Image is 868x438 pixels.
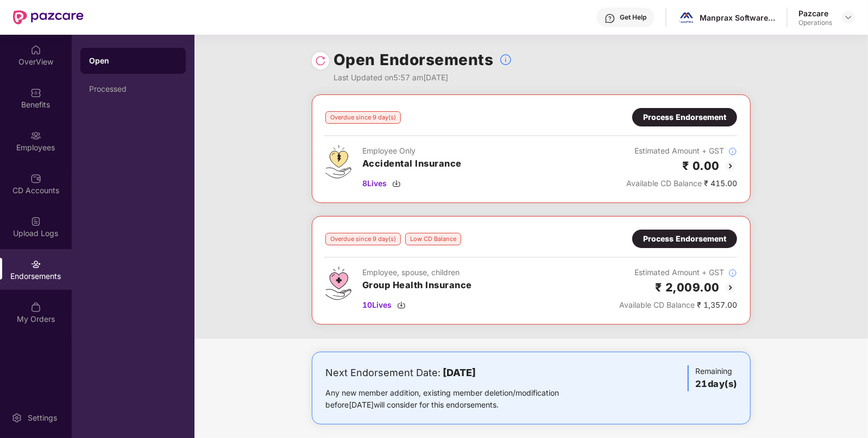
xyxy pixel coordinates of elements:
span: 8 Lives [362,177,387,189]
div: Process Endorsement [643,111,726,123]
div: Estimated Amount + GST [626,145,737,157]
img: svg+xml;base64,PHN2ZyBpZD0iSGVscC0zMngzMiIgeG1sbnM9Imh0dHA6Ly93d3cudzMub3JnLzIwMDAvc3ZnIiB3aWR0aD... [605,13,615,24]
div: Pazcare [798,8,832,18]
img: svg+xml;base64,PHN2ZyBpZD0iRW5kb3JzZW1lbnRzIiB4bWxucz0iaHR0cDovL3d3dy53My5vcmcvMjAwMC9zdmciIHdpZH... [30,259,41,270]
img: svg+xml;base64,PHN2ZyBpZD0iVXBsb2FkX0xvZ3MiIGRhdGEtbmFtZT0iVXBsb2FkIExvZ3MiIHhtbG5zPSJodHRwOi8vd3... [30,216,41,227]
img: svg+xml;base64,PHN2ZyBpZD0iSW5mb18tXzMyeDMyIiBkYXRhLW5hbWU9IkluZm8gLSAzMngzMiIgeG1sbnM9Imh0dHA6Ly... [499,53,512,66]
b: [DATE] [443,367,476,378]
h2: ₹ 2,009.00 [655,278,720,296]
img: svg+xml;base64,PHN2ZyBpZD0iUmVsb2FkLTMyeDMyIiB4bWxucz0iaHR0cDovL3d3dy53My5vcmcvMjAwMC9zdmciIHdpZH... [315,55,326,66]
h3: 21 day(s) [695,377,737,391]
div: Low CD Balance [405,233,461,245]
div: Next Endorsement Date: [325,365,593,380]
div: ₹ 415.00 [626,177,737,189]
div: Manprax Software Llp [700,12,776,23]
img: svg+xml;base64,PHN2ZyB4bWxucz0iaHR0cDovL3d3dy53My5vcmcvMjAwMC9zdmciIHdpZHRoPSI0OS4zMjEiIGhlaWdodD... [325,145,351,179]
img: svg+xml;base64,PHN2ZyBpZD0iRG93bmxvYWQtMzJ4MzIiIHhtbG5zPSJodHRwOi8vd3d3LnczLm9yZy8yMDAwL3N2ZyIgd2... [392,179,401,188]
div: Overdue since 9 day(s) [325,233,401,245]
div: Process Endorsement [643,233,726,245]
h3: Group Health Insurance [362,278,472,293]
div: ₹ 1,357.00 [619,299,737,311]
img: New Pazcare Logo [13,10,84,24]
div: Estimated Amount + GST [619,266,737,278]
div: Remaining [688,365,737,391]
div: Settings [24,412,60,423]
img: svg+xml;base64,PHN2ZyBpZD0iSW5mb18tXzMyeDMyIiBkYXRhLW5hbWU9IkluZm8gLSAzMngzMiIgeG1sbnM9Imh0dHA6Ly... [728,147,737,156]
div: Employee Only [362,145,462,157]
img: svg+xml;base64,PHN2ZyBpZD0iTXlfT3JkZXJzIiBkYXRhLW5hbWU9Ik15IE9yZGVycyIgeG1sbnM9Imh0dHA6Ly93d3cudz... [30,302,41,313]
img: svg+xml;base64,PHN2ZyBpZD0iRW1wbG95ZWVzIiB4bWxucz0iaHR0cDovL3d3dy53My5vcmcvMjAwMC9zdmciIHdpZHRoPS... [30,130,41,141]
div: Operations [798,18,832,27]
h1: Open Endorsements [334,48,494,72]
div: Open [89,55,177,66]
img: svg+xml;base64,PHN2ZyBpZD0iQmVuZWZpdHMiIHhtbG5zPSJodHRwOi8vd3d3LnczLm9yZy8yMDAwL3N2ZyIgd2lkdGg9Ij... [30,87,41,98]
img: svg+xml;base64,PHN2ZyBpZD0iU2V0dGluZy0yMHgyMCIgeG1sbnM9Imh0dHA6Ly93d3cudzMub3JnLzIwMDAvc3ZnIiB3aW... [11,412,22,423]
div: Any new member addition, existing member deletion/modification before [DATE] will consider for th... [325,387,593,411]
img: svg+xml;base64,PHN2ZyBpZD0iRHJvcGRvd24tMzJ4MzIiIHhtbG5zPSJodHRwOi8vd3d3LnczLm9yZy8yMDAwL3N2ZyIgd2... [844,13,853,22]
img: svg+xml;base64,PHN2ZyB4bWxucz0iaHR0cDovL3d3dy53My5vcmcvMjAwMC9zdmciIHdpZHRoPSI0Ny43MTQiIGhlaWdodD... [325,266,351,300]
div: Overdue since 9 day(s) [325,111,401,124]
span: Available CD Balance [626,179,702,188]
img: mx%20logo%20(2).png [679,10,695,26]
div: Get Help [620,13,646,22]
span: Available CD Balance [619,300,695,309]
h2: ₹ 0.00 [682,157,720,175]
img: svg+xml;base64,PHN2ZyBpZD0iRG93bmxvYWQtMzJ4MzIiIHhtbG5zPSJodHRwOi8vd3d3LnczLm9yZy8yMDAwL3N2ZyIgd2... [397,301,406,309]
img: svg+xml;base64,PHN2ZyBpZD0iQmFjay0yMHgyMCIgeG1sbnM9Imh0dHA6Ly93d3cudzMub3JnLzIwMDAvc3ZnIiB3aWR0aD... [724,281,737,294]
div: Processed [89,85,177,93]
span: 10 Lives [362,299,392,311]
h3: Accidental Insurance [362,157,462,171]
img: svg+xml;base64,PHN2ZyBpZD0iQmFjay0yMHgyMCIgeG1sbnM9Imh0dHA6Ly93d3cudzMub3JnLzIwMDAvc3ZnIiB3aWR0aD... [724,160,737,173]
div: Employee, spouse, children [362,266,472,278]
div: Last Updated on 5:57 am[DATE] [334,72,512,84]
img: svg+xml;base64,PHN2ZyBpZD0iSG9tZSIgeG1sbnM9Imh0dHA6Ly93d3cudzMub3JnLzIwMDAvc3ZnIiB3aWR0aD0iMjAiIG... [30,45,41,55]
img: svg+xml;base64,PHN2ZyBpZD0iSW5mb18tXzMyeDMyIiBkYXRhLW5hbWU9IkluZm8gLSAzMngzMiIgeG1sbnM9Imh0dHA6Ly... [728,269,737,277]
img: svg+xml;base64,PHN2ZyBpZD0iQ0RfQWNjb3VudHMiIGRhdGEtbmFtZT0iQ0QgQWNjb3VudHMiIHhtbG5zPSJodHRwOi8vd3... [30,173,41,184]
